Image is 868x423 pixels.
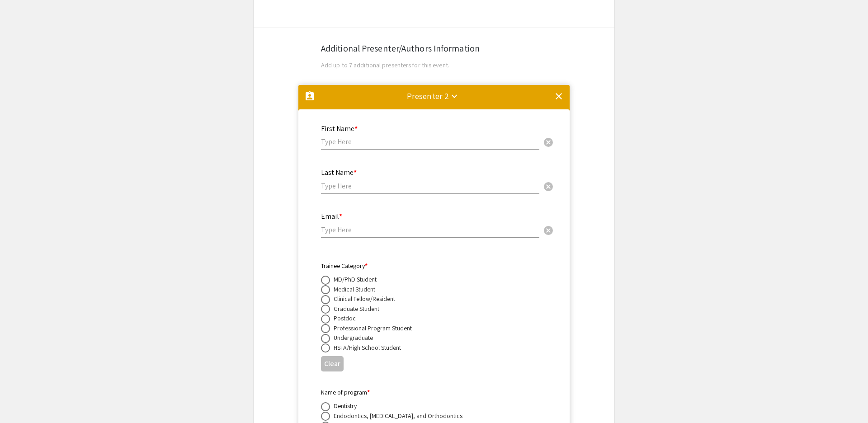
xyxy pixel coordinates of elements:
mat-expansion-panel-header: Presenter 2 [298,85,570,114]
div: Undergraduate [334,333,373,342]
mat-label: Trainee Category [321,262,368,270]
input: Type Here [321,225,539,235]
input: Type Here [321,137,539,146]
div: Presenter 2 [407,89,449,102]
mat-icon: clear [553,91,564,102]
span: cancel [543,225,554,236]
div: MD/PhD Student [334,275,377,284]
button: Clear [321,356,344,371]
div: Professional Program Student [334,324,412,333]
mat-label: First Name [321,124,358,133]
div: Postdoc [334,314,356,323]
button: Clear [539,133,557,151]
div: Additional Presenter/Authors Information [321,42,547,55]
mat-label: Email [321,211,342,221]
div: Endodontics, [MEDICAL_DATA], and Orthodontics [334,411,462,420]
input: Type Here [321,181,539,191]
iframe: Chat [7,382,38,416]
span: Add up to 7 additional presenters for this event. [321,61,449,69]
div: Medical Student [334,285,375,294]
mat-label: Name of program [321,388,370,396]
span: cancel [543,181,554,192]
span: cancel [543,137,554,148]
div: Clinical Fellow/Resident [334,294,395,303]
mat-icon: assignment_ind [304,91,315,102]
button: Clear [539,221,557,239]
div: Graduate Student [334,304,379,313]
div: Dentistry [334,401,357,410]
button: Clear [539,177,557,195]
mat-icon: keyboard_arrow_down [449,91,460,102]
mat-label: Last Name [321,168,357,177]
div: HSTA/High School Student [334,343,401,352]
